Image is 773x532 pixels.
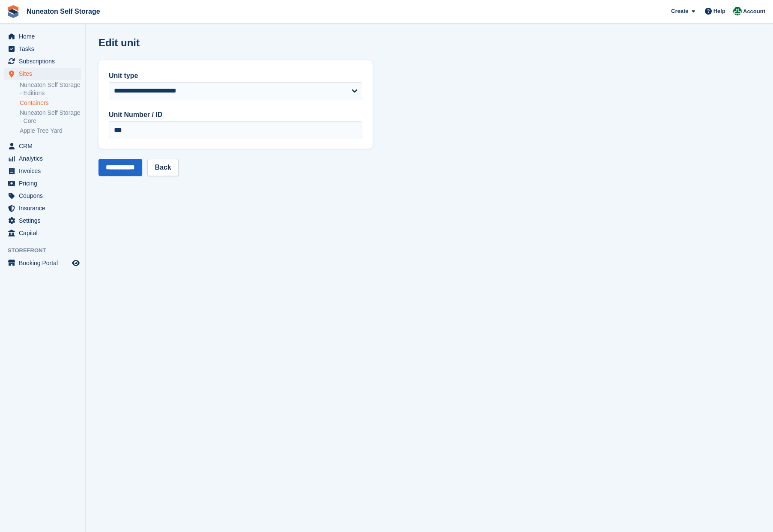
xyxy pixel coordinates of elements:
h1: Edit unit [98,37,140,48]
label: Unit Number / ID [109,110,362,120]
a: menu [4,43,81,55]
a: menu [4,152,81,164]
a: Nuneaton Self Storage - Core [20,109,81,125]
a: menu [4,55,81,67]
a: Back [147,159,178,176]
a: menu [4,202,81,214]
a: Nuneaton Self Storage - Editions [20,81,81,97]
a: menu [4,257,81,269]
span: Capital [19,227,70,239]
a: menu [4,177,81,189]
span: Booking Portal [19,257,70,269]
span: Pricing [19,177,70,189]
label: Unit type [109,71,362,81]
a: menu [4,30,81,42]
a: Apple Tree Yard [20,127,81,135]
span: Settings [19,215,70,227]
span: Sites [19,68,70,80]
span: Storefront [8,246,85,255]
span: Invoices [19,165,70,177]
span: CRM [19,140,70,152]
span: Help [713,7,725,15]
a: menu [4,190,81,202]
span: Create [671,7,688,15]
a: menu [4,165,81,177]
span: Insurance [19,202,70,214]
span: Analytics [19,152,70,164]
a: Nuneaton Self Storage [23,4,104,18]
a: menu [4,215,81,227]
img: stora-icon-8386f47178a22dfd0bd8f6a31ec36ba5ce8667c1dd55bd0f319d3a0aa187defe.svg [7,5,20,18]
a: Preview store [71,258,81,268]
span: Tasks [19,43,70,55]
a: menu [4,140,81,152]
span: Home [19,30,70,42]
span: Account [743,7,765,16]
img: Amanda [733,7,742,15]
a: menu [4,227,81,239]
span: Subscriptions [19,55,70,67]
a: Containers [20,99,81,107]
span: Coupons [19,190,70,202]
a: menu [4,68,81,80]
